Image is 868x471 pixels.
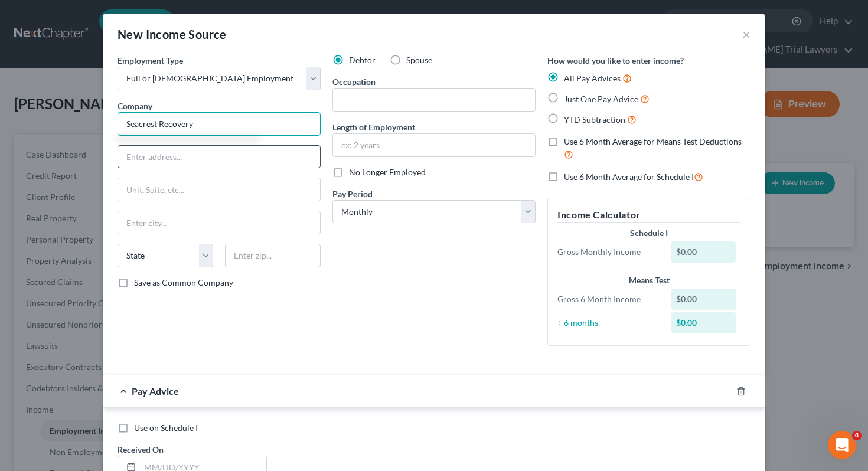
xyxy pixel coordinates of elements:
span: No Longer Employed [349,167,426,177]
span: Debtor [349,55,376,65]
div: Schedule I [557,227,740,239]
span: Spouse [406,55,432,65]
input: Unit, Suite, etc... [118,178,320,201]
span: Just One Pay Advice [564,94,638,104]
input: Search company by name... [118,112,321,136]
div: Gross 6 Month Income [552,293,665,305]
label: Occupation [332,76,376,88]
span: All Pay Advices [564,73,621,83]
span: Use 6 Month Average for Means Test Deductions [564,136,742,146]
div: $0.00 [671,241,736,263]
button: × [742,27,750,41]
input: ex: 2 years [333,134,535,156]
span: Received On [118,444,164,454]
div: New Income Source [118,26,227,42]
iframe: Intercom live chat [828,431,856,459]
div: Gross Monthly Income [552,246,665,258]
input: Enter zip... [225,244,321,267]
span: Use 6 Month Average for Schedule I [564,172,694,182]
input: Enter address... [118,146,320,168]
span: Use on Schedule I [134,423,198,433]
label: How would you like to enter income? [547,54,684,67]
div: Means Test [557,274,740,286]
span: Company [118,101,152,111]
h5: Income Calculator [557,208,740,223]
span: Pay Period [332,189,373,199]
div: $0.00 [671,312,736,333]
div: $0.00 [671,289,736,310]
span: Employment Type [118,55,183,66]
label: Length of Employment [332,121,415,133]
input: Enter city... [118,211,320,234]
span: 4 [852,431,862,440]
input: -- [333,89,535,111]
span: Save as Common Company [134,277,233,287]
div: ÷ 6 months [552,317,665,329]
span: YTD Subtraction [564,115,625,125]
span: Pay Advice [132,385,179,397]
